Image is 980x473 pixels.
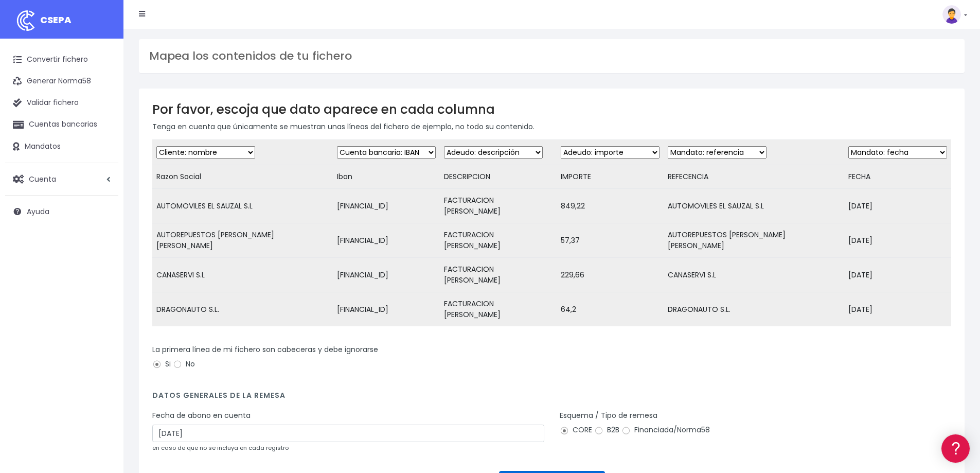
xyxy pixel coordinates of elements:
td: FECHA [844,165,951,189]
div: Información general [10,72,195,81]
td: FACTURACION [PERSON_NAME] [440,223,556,258]
td: DRAGONAUTO S.L. [664,292,844,327]
a: POWERED BY ENCHANT [141,296,198,306]
td: 849,22 [557,189,664,223]
h3: Por favor, escoja que dato aparece en cada columna [152,102,951,117]
a: General [10,221,195,237]
td: 64,2 [557,292,664,327]
label: Fecha de abono en cuenta [152,410,251,421]
img: profile [942,5,961,24]
a: Perfiles de empresas [10,178,195,194]
button: Contáctanos [10,275,195,293]
td: DESCRIPCION [440,165,556,189]
img: logo [13,8,39,33]
label: B2B [594,425,619,435]
a: Cuenta [5,168,118,190]
label: Financiada/Norma58 [621,425,710,435]
a: Videotutoriales [10,162,195,178]
a: Generar Norma58 [5,71,118,92]
td: [FINANCIAL_ID] [333,189,440,223]
div: Convertir ficheros [10,114,195,124]
label: No [173,359,195,370]
label: Si [152,359,171,370]
a: Cuentas bancarias [5,114,118,135]
td: 229,66 [557,258,664,292]
td: DRAGONAUTO S.L. [152,292,333,327]
h3: Mapea los contenidos de tu fichero [149,49,954,63]
td: [FINANCIAL_ID] [333,223,440,258]
td: Razon Social [152,165,333,189]
td: 57,37 [557,223,664,258]
td: AUTOMOVILES EL SAUZAL S.L [664,189,844,223]
td: FACTURACION [PERSON_NAME] [440,292,556,327]
div: Programadores [10,247,195,257]
p: Tenga en cuenta que únicamente se muestran unas líneas del fichero de ejemplo, no todo su contenido. [152,121,951,132]
div: Facturación [10,204,195,214]
span: CSEPA [40,13,72,26]
a: Validar fichero [5,92,118,114]
td: Iban [333,165,440,189]
td: [FINANCIAL_ID] [333,258,440,292]
td: [DATE] [844,258,951,292]
a: Formatos [10,130,195,146]
label: La primera línea de mi fichero son cabeceras y debe ignorarse [152,344,378,355]
td: AUTOREPUESTOS [PERSON_NAME] [PERSON_NAME] [664,223,844,258]
td: CANASERVI S.L [664,258,844,292]
td: FACTURACION [PERSON_NAME] [440,189,556,223]
td: CANASERVI S.L [152,258,333,292]
label: CORE [560,425,592,435]
span: Ayuda [27,206,49,217]
td: AUTOMOVILES EL SAUZAL S.L [152,189,333,223]
td: IMPORTE [557,165,664,189]
td: [DATE] [844,189,951,223]
td: AUTOREPUESTOS [PERSON_NAME] [PERSON_NAME] [152,223,333,258]
small: en caso de que no se incluya en cada registro [152,444,289,452]
a: Mandatos [5,136,118,157]
td: [DATE] [844,223,951,258]
td: [FINANCIAL_ID] [333,292,440,327]
td: [DATE] [844,292,951,327]
a: API [10,263,195,279]
span: Cuenta [29,173,56,184]
td: FACTURACION [PERSON_NAME] [440,258,556,292]
a: Problemas habituales [10,146,195,162]
a: Ayuda [5,201,118,222]
a: Información general [10,87,195,103]
label: Esquema / Tipo de remesa [560,410,657,421]
h4: Datos generales de la remesa [152,391,951,405]
td: REFECENCIA [664,165,844,189]
a: Convertir fichero [5,49,118,71]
